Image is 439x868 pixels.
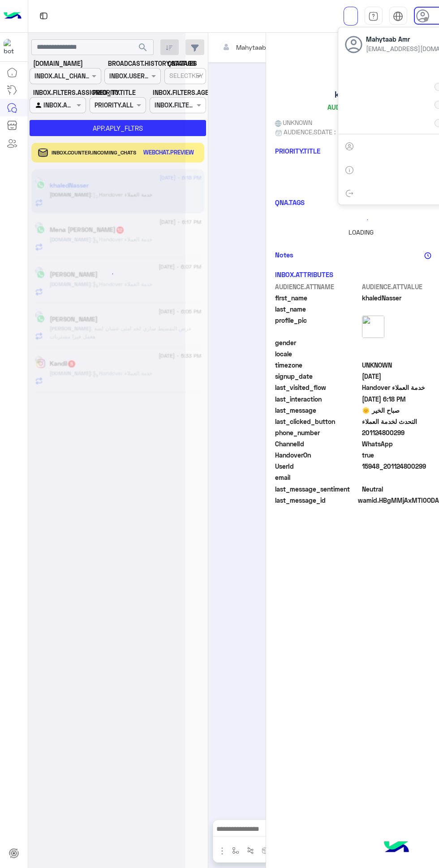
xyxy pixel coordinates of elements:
img: tab [393,11,403,21]
img: Trigger scenario [247,847,254,854]
img: picture [362,316,384,338]
button: create order [258,843,272,858]
span: last_message_id [275,496,356,505]
span: ChannelId [275,439,361,449]
h6: AUDIENCE.REACHABLE [327,103,395,111]
a: tab [365,7,383,26]
img: notes [424,252,431,259]
span: HandoverOn [275,450,361,460]
h6: PRIORITY.TITLE [275,147,320,155]
span: last_interaction [275,394,361,404]
button: select flow [228,843,243,858]
span: locale [275,349,361,359]
h5: khaledNasser [335,90,387,100]
img: tab [345,142,354,151]
span: AUDIENCE.ATTNAME [275,282,361,291]
span: last_message_sentiment [275,484,361,494]
div: SELECTKEY [168,71,203,82]
img: select flow [232,847,239,854]
img: send attachment [217,846,228,856]
div: loading... [99,266,114,282]
span: profile_pic [275,316,361,336]
img: tab [345,166,354,175]
span: email [275,473,361,482]
span: last_message [275,406,361,415]
img: tab [345,189,354,198]
h6: Notes [275,251,293,259]
span: last_visited_flow [275,383,361,392]
img: hulul-logo.png [381,832,412,864]
span: UserId [275,462,361,471]
span: last_clicked_button [275,417,361,426]
span: signup_date [275,372,361,381]
img: create order [262,847,269,854]
span: UNKNOWN [275,118,313,127]
h6: INBOX.ATTRIBUTES [275,270,333,278]
button: Trigger scenario [243,843,258,858]
span: first_name [275,293,361,303]
span: AUDIENCE.SDATE : [DATE] [284,127,357,137]
img: tab [368,11,379,21]
img: 1403182699927242 [4,39,20,55]
span: phone_number [275,428,361,437]
img: tab [38,10,49,21]
span: timezone [275,360,361,370]
img: Logo [4,7,22,26]
label: INBOX.FILTERS.AGENT_NOTES [153,88,240,97]
div: loading... [214,64,346,80]
span: LOADING [349,228,374,236]
span: last_name [275,304,361,314]
span: gender [275,338,361,347]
